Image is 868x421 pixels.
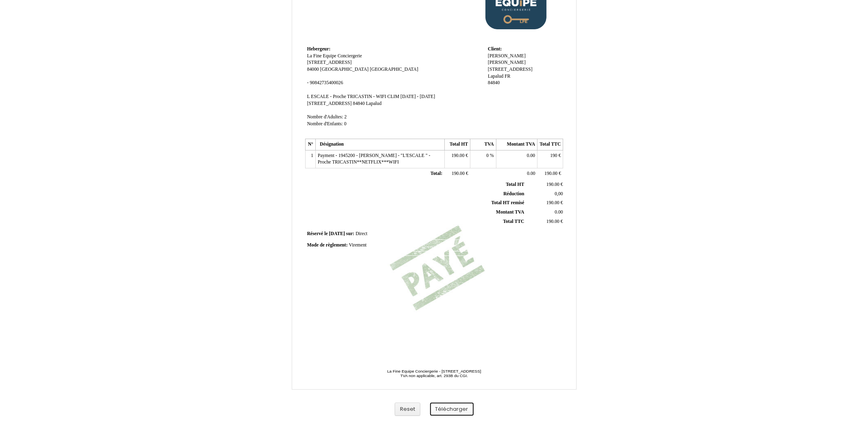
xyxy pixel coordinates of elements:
[315,139,444,151] th: Désignation
[488,53,526,59] span: [PERSON_NAME]
[346,231,354,236] span: sur:
[527,153,535,158] span: 0.00
[349,242,366,248] span: Virement
[496,209,524,215] span: Montant TVA
[452,171,465,176] span: 190.00
[307,121,343,127] span: Nombre d'Enfants:
[491,200,524,205] span: Total HT remisé
[488,60,526,65] span: [PERSON_NAME]
[503,219,524,224] span: Total TTC
[370,67,418,72] span: [GEOGRAPHIC_DATA]
[444,139,470,151] th: Total HT
[547,182,560,187] span: 190.00
[430,403,474,416] button: Télécharger
[538,168,563,180] td: €
[329,231,345,236] span: [DATE]
[550,153,558,158] span: 190
[488,67,533,72] span: [STREET_ADDRESS]
[320,67,369,72] span: [GEOGRAPHIC_DATA]
[318,153,431,165] span: Payment - 1945200 - [PERSON_NAME] - "L'ESCALE " - Proche TRICASTIN**NETFLIX***WIFI
[444,168,470,180] td: €
[431,171,442,176] span: Total:
[307,94,400,99] span: L ESCALE - Proche TRICASTIN - WIFI CLIM
[307,53,362,59] span: La Fine Equipe Conciergerie
[307,114,343,120] span: Nombre d'Adultes:
[544,171,558,176] span: 190.00
[307,101,352,106] span: [STREET_ADDRESS]
[547,219,560,224] span: 190.00
[526,199,564,208] td: €
[486,153,489,158] span: 0
[307,242,348,248] span: Mode de règlement:
[400,94,435,99] span: [DATE] - [DATE]
[307,67,319,72] span: 84000
[470,150,496,168] td: %
[305,150,315,168] td: 1
[505,74,510,79] span: FR
[526,180,564,189] td: €
[356,231,367,236] span: Direct
[451,153,464,158] span: 190.00
[488,80,500,85] span: 84840
[527,171,535,176] span: 0.00
[400,373,468,378] span: TVA non applicable, art. 293B du CGI.
[307,60,352,65] span: [STREET_ADDRESS]
[470,139,496,151] th: TVA
[310,80,343,85] span: 90842735400026
[307,231,328,236] span: Réservé le
[506,182,524,187] span: Total HT
[547,200,560,205] span: 190.00
[366,101,381,106] span: Lapalud
[503,191,524,196] span: Réduction
[387,369,481,373] span: La Fine Equipe Conciergerie - [STREET_ADDRESS]
[488,74,503,79] span: Lapalud
[526,217,564,226] td: €
[488,46,502,52] span: Client:
[307,80,309,85] span: -
[496,139,537,151] th: Montant TVA
[444,150,470,168] td: €
[395,403,420,416] button: Reset
[353,101,365,106] span: 84840
[555,191,563,196] span: 0,00
[538,150,563,168] td: €
[555,209,563,215] span: 0.00
[344,121,347,127] span: 0
[305,139,315,151] th: N°
[344,114,347,120] span: 2
[307,46,331,52] span: Hebergeur:
[538,139,563,151] th: Total TTC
